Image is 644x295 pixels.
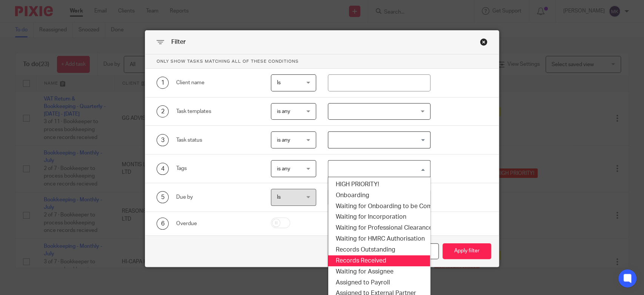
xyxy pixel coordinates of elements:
[171,39,186,45] span: Filter
[329,133,426,147] input: Search for option
[176,165,259,172] div: Tags
[176,79,259,86] div: Client name
[328,190,430,201] li: Onboarding
[328,160,430,177] div: Search for option
[157,191,169,203] div: 5
[157,105,169,117] div: 2
[328,212,430,222] li: Waiting for Incorporation
[277,109,290,114] span: is any
[480,38,487,46] div: Close this dialog window
[157,77,169,89] div: 1
[277,137,290,143] span: is any
[176,220,259,227] div: Overdue
[157,163,169,175] div: 4
[176,136,259,144] div: Task status
[277,195,281,200] span: Is
[328,277,430,288] li: Assigned to Payroll
[328,222,430,233] li: Waiting for Professional Clearance
[176,193,259,201] div: Due by
[443,243,491,259] button: Apply filter
[328,244,430,255] li: Records Outstanding
[328,233,430,244] li: Waiting for HMRC Authorisation
[145,54,499,69] p: Only show tasks matching all of these conditions
[328,179,430,190] li: HIGH PRIORITY!
[329,162,426,175] input: Search for option
[157,134,169,146] div: 3
[157,218,169,230] div: 6
[277,166,290,171] span: is any
[328,266,430,277] li: Waiting for Assignee
[328,201,430,212] li: Waiting for Onboarding to be Completed
[328,255,430,266] li: Records Received
[277,80,281,85] span: Is
[176,108,259,115] div: Task templates
[328,131,430,148] div: Search for option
